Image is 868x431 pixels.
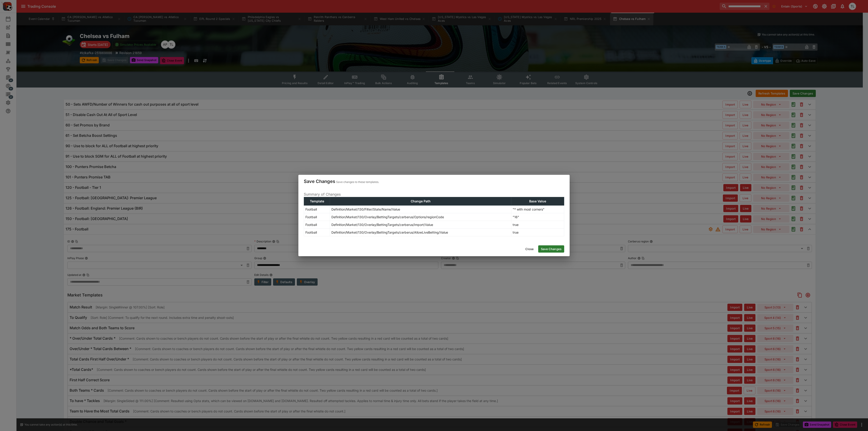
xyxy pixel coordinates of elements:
[304,229,330,236] td: Football
[331,215,444,219] p: Definition/Market/130/Overlay/BettingTargets/cerberus/Options/regionCode
[331,230,448,235] p: Definition/Market/130/Overlay/BettingTargets/cerberus/AllowLiveBetting/Value
[511,197,564,206] th: Base Value
[304,206,330,213] td: Football
[304,213,330,221] td: Football
[330,197,511,206] th: Change Path
[511,213,564,221] td: "16"
[304,221,330,229] td: Football
[523,245,536,253] button: Close
[304,178,335,184] h4: Save Changes
[304,197,330,206] th: Template
[331,222,433,227] p: Definition/Market/130/Overlay/BettingTargets/cerberus/Import/Value
[336,180,379,184] p: Save changes to these templates.
[304,192,564,197] p: Summary of Changes
[511,206,564,213] td: "* with most corners"
[511,221,564,229] td: true
[538,245,564,253] button: Save Changes
[331,207,400,212] p: Definition/Market/130/Filter/State/Name/Value
[511,229,564,236] td: true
